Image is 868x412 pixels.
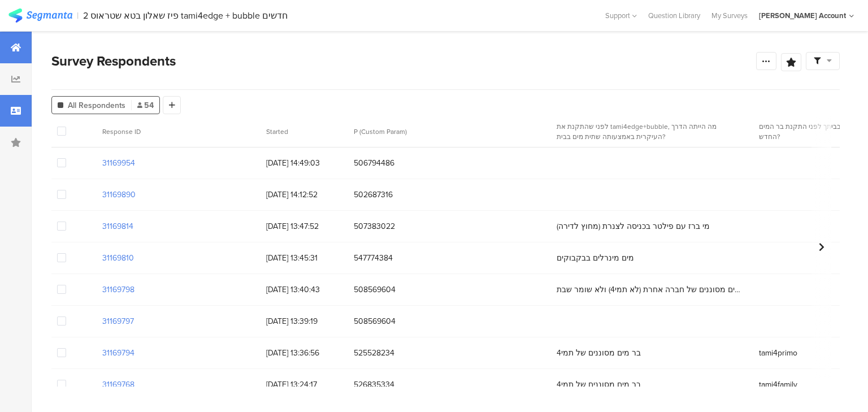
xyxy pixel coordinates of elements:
[759,10,846,21] div: [PERSON_NAME] Account
[102,252,134,264] section: 31169810
[102,220,133,232] section: 31169814
[354,157,545,169] span: 506794486
[102,127,141,137] span: Response ID
[266,189,342,201] span: [DATE] 14:12:52
[8,8,72,23] img: segmanta logo
[102,347,134,359] section: 31169794
[354,220,545,232] span: 507383022
[266,127,288,137] span: Started
[354,379,545,391] span: 526835334
[557,379,641,391] span: בר מים מסוננים של תמי4
[102,284,134,296] section: 31169798
[266,347,342,359] span: [DATE] 13:36:56
[354,252,545,264] span: 547774384
[354,284,545,296] span: 508569604
[643,10,706,21] a: Question Library
[354,347,545,359] span: 525528234
[557,220,710,232] span: מי ברז עם פילטר בכניסה לצנרת (מחוץ לדירה)
[706,10,753,21] a: My Surveys
[266,157,342,169] span: [DATE] 14:49:03
[759,379,797,391] span: tami4family
[51,51,176,71] span: Survey Respondents
[354,127,407,137] span: P (Custom Param)
[83,10,288,21] div: 2 פיז שאלון בטא שטראוס tami4edge + bubble חדשים
[102,157,135,169] section: 31169954
[266,252,342,264] span: [DATE] 13:45:31
[102,379,134,391] section: 31169768
[557,347,641,359] span: בר מים מסוננים של תמי4
[605,7,637,24] div: Support
[266,379,342,391] span: [DATE] 13:24:17
[102,189,136,201] section: 31169890
[759,347,797,359] span: tami4primo
[102,315,134,327] section: 31169797
[137,99,154,111] span: 54
[68,99,125,111] span: All Respondents
[354,189,545,201] span: 502687316
[557,284,745,296] span: בר מים מסוננים של חברה אחרת (לא תמי4) ולא שומר שבת
[266,284,342,296] span: [DATE] 13:40:43
[266,220,342,232] span: [DATE] 13:47:52
[266,315,342,327] span: [DATE] 13:39:19
[557,252,634,264] span: מים מינרלים בבקבוקים
[77,9,79,22] div: |
[354,315,545,327] span: 508569604
[557,122,740,142] section: לפני שהתקנת את tami4edge+bubble, מה הייתה הדרך העיקרית באמצעותה שתית מים בבית?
